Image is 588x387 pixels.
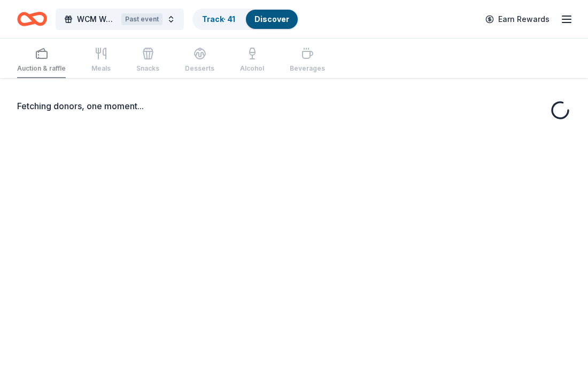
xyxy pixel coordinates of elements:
[479,10,556,29] a: Earn Rewards
[17,100,571,112] div: Fetching donors, one moment...
[202,14,235,24] a: Track· 41
[56,9,184,30] button: WCM Weekly Free Community Bingo [GEOGRAPHIC_DATA] [US_STATE]Past event
[17,6,47,32] a: Home
[192,9,299,30] button: Track· 41Discover
[254,14,289,24] a: Discover
[121,13,163,25] div: Past event
[77,13,117,26] span: WCM Weekly Free Community Bingo [GEOGRAPHIC_DATA] [US_STATE]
